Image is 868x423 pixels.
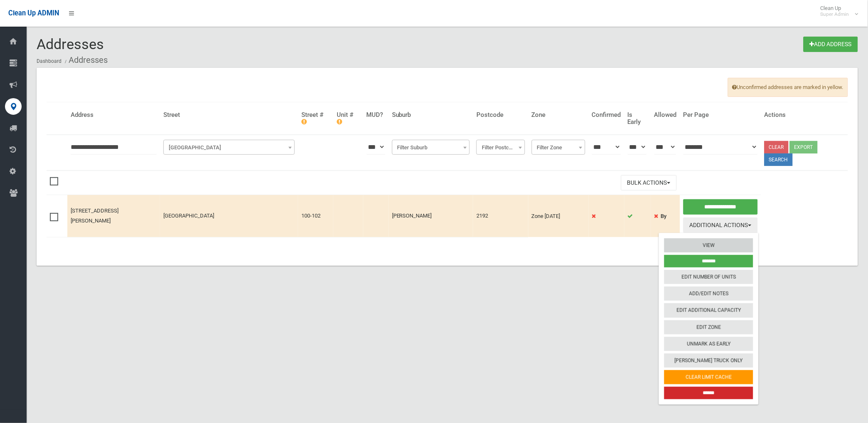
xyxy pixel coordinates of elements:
h4: Per Page [683,111,758,119]
a: Unmark As Early [664,337,753,351]
span: Clean Up ADMIN [8,9,59,17]
button: Bulk Actions [621,175,677,190]
h4: Postcode [476,111,525,119]
span: Filter Suburb [392,140,470,155]
h4: Zone [532,111,585,119]
span: Unconfirmed addresses are marked in yellow. [728,78,848,97]
a: Dashboard [37,58,62,64]
a: Add/Edit Notes [664,287,753,301]
a: Add Address [804,37,858,52]
td: [PERSON_NAME] [389,195,473,237]
span: Filter Zone [534,142,583,153]
td: [GEOGRAPHIC_DATA] [160,195,298,237]
a: [PERSON_NAME] Truck Only [664,354,753,368]
button: Search [764,153,793,166]
h4: Address [71,111,157,119]
strong: By [661,213,667,219]
span: Filter Street [163,140,295,155]
button: Additional Actions [683,218,758,233]
h4: Is Early [628,111,648,125]
span: Filter Postcode [478,142,523,153]
h4: Actions [764,111,845,119]
h4: MUD? [367,111,385,119]
a: Edit Number of Units [664,270,753,284]
small: Super Admin [821,11,849,17]
span: Filter Postcode [476,140,525,155]
a: View [664,238,753,252]
button: Export [790,141,818,153]
li: Addresses [63,52,108,68]
h4: Street # [301,111,330,125]
td: 100-102 [298,195,333,237]
h4: Unit # [337,111,360,125]
td: Zone [DATE] [528,195,589,237]
h4: Suburb [392,111,470,119]
h4: Street [163,111,295,119]
h4: Confirmed [592,111,621,119]
a: Clear Limit Cache [664,370,753,384]
h4: Allowed [654,111,677,119]
span: Filter Zone [532,140,585,155]
a: [STREET_ADDRESS][PERSON_NAME] [71,208,118,224]
a: Edit Zone [664,320,753,334]
span: Filter Street [165,142,293,153]
td: 2192 [473,195,528,237]
span: Addresses [37,36,104,52]
span: Filter Suburb [394,142,468,153]
a: Edit Additional Capacity [664,304,753,318]
span: Clean Up [816,5,858,17]
a: Clear [764,141,789,153]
